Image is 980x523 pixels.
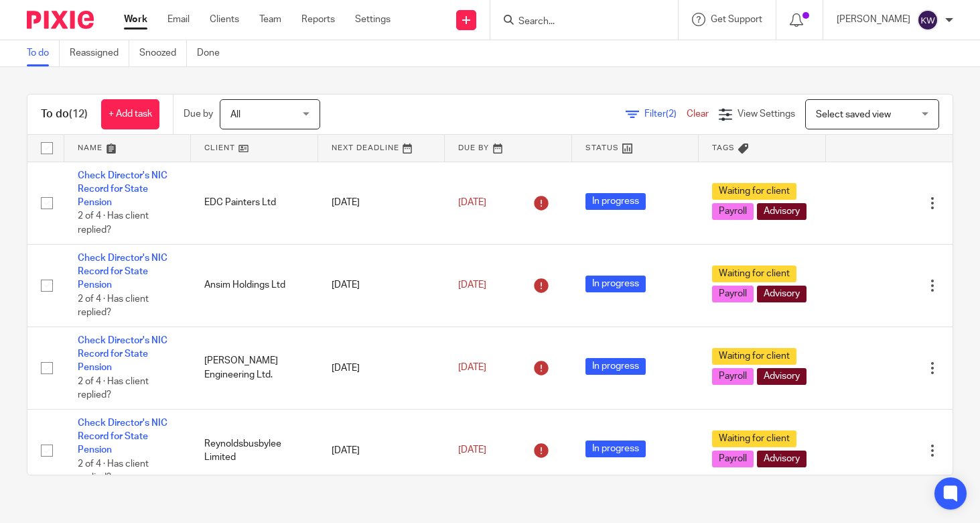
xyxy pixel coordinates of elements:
span: 2 of 4 · Has client replied? [78,212,149,235]
a: Email [167,13,190,26]
span: In progress [585,358,646,375]
span: Payroll [712,451,754,467]
img: svg%3E [917,9,938,31]
a: Clear [687,109,709,119]
a: Clients [210,13,239,26]
a: Done [197,40,230,66]
span: In progress [585,193,646,210]
a: Snoozed [139,40,187,66]
td: EDC Painters Ltd [191,162,318,244]
span: [DATE] [458,363,486,373]
span: Waiting for client [712,430,796,447]
span: 2 of 4 · Has client replied? [78,459,149,483]
span: Payroll [712,203,754,220]
span: Tags [712,144,735,152]
img: Pixie [27,11,94,29]
p: [PERSON_NAME] [837,13,910,26]
td: [DATE] [318,162,445,244]
a: Reports [301,13,335,26]
span: Get Support [711,15,762,24]
span: Waiting for client [712,266,796,282]
td: Ansim Holdings Ltd [191,244,318,327]
span: [DATE] [458,198,486,207]
a: To do [27,40,60,66]
span: [DATE] [458,446,486,455]
a: Check Director's NIC Record for State Pension [78,171,167,208]
span: 2 of 4 · Has client replied? [78,377,149,400]
span: Waiting for client [712,183,796,200]
span: View Settings [738,109,795,119]
span: Advisory [757,203,807,220]
a: Check Director's NIC Record for State Pension [78,336,167,373]
span: In progress [585,441,646,457]
span: Filter [644,109,687,119]
td: [DATE] [318,327,445,409]
td: [DATE] [318,409,445,491]
span: 2 of 4 · Has client replied? [78,294,149,318]
span: Waiting for client [712,348,796,365]
span: Advisory [757,286,807,302]
span: In progress [585,276,646,292]
span: (12) [69,109,88,119]
a: Check Director's NIC Record for State Pension [78,253,167,290]
span: Select saved view [816,110,891,119]
a: Settings [355,13,391,26]
td: [DATE] [318,244,445,327]
td: [PERSON_NAME] Engineering Ltd. [191,327,318,409]
input: Search [517,16,638,28]
p: Due by [184,107,213,121]
a: Team [259,13,281,26]
a: + Add task [101,99,159,129]
span: Advisory [757,451,807,467]
td: Reynoldsbusbylee Limited [191,409,318,491]
a: Work [124,13,147,26]
h1: To do [41,107,88,121]
a: Reassigned [70,40,129,66]
span: Payroll [712,368,754,385]
span: [DATE] [458,280,486,290]
span: (2) [666,109,677,119]
a: Check Director's NIC Record for State Pension [78,418,167,455]
span: Advisory [757,368,807,385]
span: All [230,110,240,119]
span: Payroll [712,286,754,302]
